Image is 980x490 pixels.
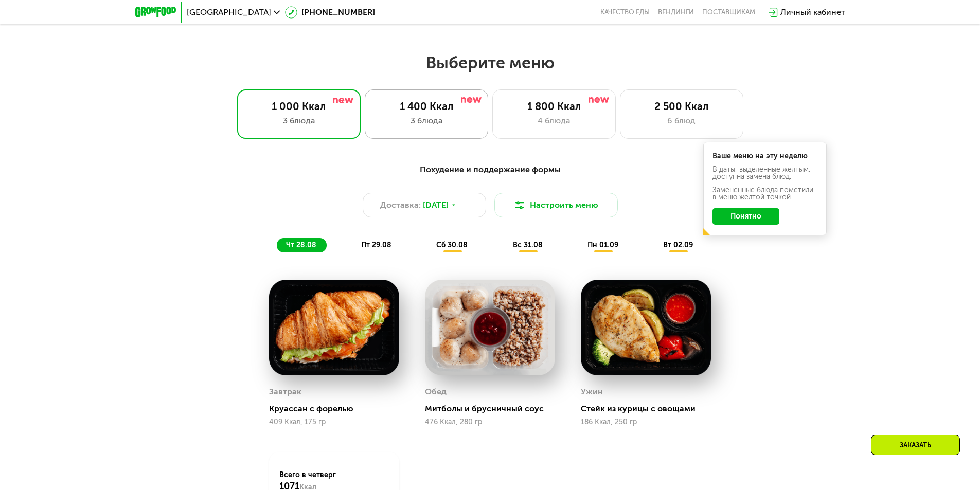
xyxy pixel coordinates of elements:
a: Качество еды [600,8,650,16]
span: вт 02.09 [663,241,693,249]
div: 3 блюда [248,115,350,127]
div: 186 Ккал, 250 гр [581,418,711,426]
div: 476 Ккал, 280 гр [425,418,555,426]
div: Обед [425,384,447,400]
div: 409 Ккал, 175 гр [269,418,399,426]
div: Завтрак [269,384,301,400]
div: Личный кабинет [780,6,845,19]
span: вс 31.08 [513,241,543,249]
div: Заменённые блюда пометили в меню жёлтой точкой. [712,187,817,201]
span: чт 28.08 [286,241,316,249]
span: пт 29.08 [361,241,391,249]
div: Похудение и поддержание формы [186,164,795,176]
div: 4 блюда [503,115,605,127]
a: Вендинги [658,8,694,16]
div: 1 800 Ккал [503,100,605,113]
div: 3 блюда [376,115,477,127]
button: Настроить меню [494,193,618,217]
div: Стейк из курицы с овощами [581,404,719,414]
div: 1 400 Ккал [376,100,477,113]
div: Ужин [581,384,603,400]
div: Круассан с форелью [269,404,407,414]
span: Доставка: [380,199,421,211]
span: [DATE] [423,199,449,211]
div: Ваше меню на эту неделю [712,153,817,160]
span: [GEOGRAPHIC_DATA] [187,8,271,16]
div: 2 500 Ккал [631,100,733,113]
div: Заказать [871,435,960,455]
span: сб 30.08 [436,241,468,249]
div: поставщикам [702,8,755,16]
div: В даты, выделенные желтым, доступна замена блюд. [712,166,817,180]
span: пн 01.09 [587,241,618,249]
div: 6 блюд [631,115,733,127]
div: Митболы и брусничный соус [425,404,563,414]
button: Понятно [712,208,779,225]
h2: Выберите меню [33,52,947,73]
a: [PHONE_NUMBER] [285,6,375,19]
div: 1 000 Ккал [248,100,350,113]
